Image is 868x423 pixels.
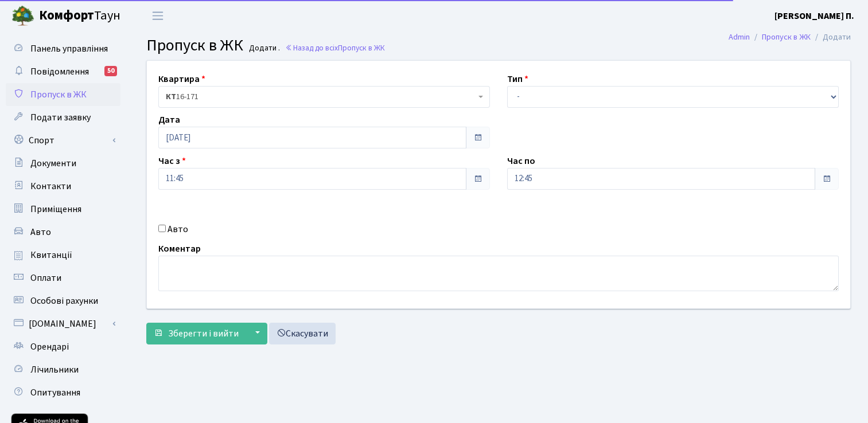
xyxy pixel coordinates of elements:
[6,152,120,175] a: Документи
[6,221,120,244] a: Авто
[285,42,385,53] a: Назад до всіхПропуск в ЖК
[158,86,490,108] span: <b>КТ</b>&nbsp;&nbsp;&nbsp;&nbsp;16-171
[39,6,94,25] b: Комфорт
[30,386,80,399] span: Опитування
[269,323,336,344] a: Скасувати
[30,88,87,101] span: Пропуск в ЖК
[30,295,98,307] span: Особові рахунки
[30,42,108,55] span: Панель управління
[30,203,81,216] span: Приміщення
[143,6,172,25] button: Переключити навігацію
[30,157,76,170] span: Документи
[30,249,72,261] span: Квитанції
[166,91,176,103] b: КТ
[11,5,34,28] img: logo.png
[6,244,120,267] a: Квитанції
[30,226,51,238] span: Авто
[168,222,188,236] label: Авто
[146,323,246,344] button: Зберегти і вийти
[6,335,120,358] a: Орендарі
[6,267,120,289] a: Оплати
[39,6,120,26] span: Таун
[6,381,120,404] a: Опитування
[158,72,205,86] label: Квартира
[711,25,868,49] nav: breadcrumb
[6,175,120,198] a: Контакти
[6,198,120,221] a: Приміщення
[6,83,120,106] a: Пропуск в ЖК
[6,358,120,381] a: Лічильники
[507,154,535,168] label: Час по
[30,340,69,353] span: Орендарі
[166,91,476,103] span: <b>КТ</b>&nbsp;&nbsp;&nbsp;&nbsp;16-171
[774,9,854,23] a: [PERSON_NAME] П.
[247,44,280,53] small: Додати .
[146,34,243,57] span: Пропуск в ЖК
[6,106,120,129] a: Подати заявку
[168,327,239,340] span: Зберегти і вийти
[6,312,120,335] a: [DOMAIN_NAME]
[338,42,385,53] span: Пропуск в ЖК
[158,113,180,127] label: Дата
[30,363,79,376] span: Лічильники
[6,289,120,312] a: Особові рахунки
[507,72,528,86] label: Тип
[30,65,89,78] span: Повідомлення
[30,111,91,124] span: Подати заявку
[6,37,120,60] a: Панель управління
[158,242,201,256] label: Коментар
[774,10,854,22] b: [PERSON_NAME] П.
[6,129,120,152] a: Спорт
[762,31,811,43] a: Пропуск в ЖК
[104,66,117,76] div: 50
[6,60,120,83] a: Повідомлення50
[729,31,750,43] a: Admin
[158,154,186,168] label: Час з
[811,31,851,44] li: Додати
[30,180,71,193] span: Контакти
[30,272,61,284] span: Оплати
